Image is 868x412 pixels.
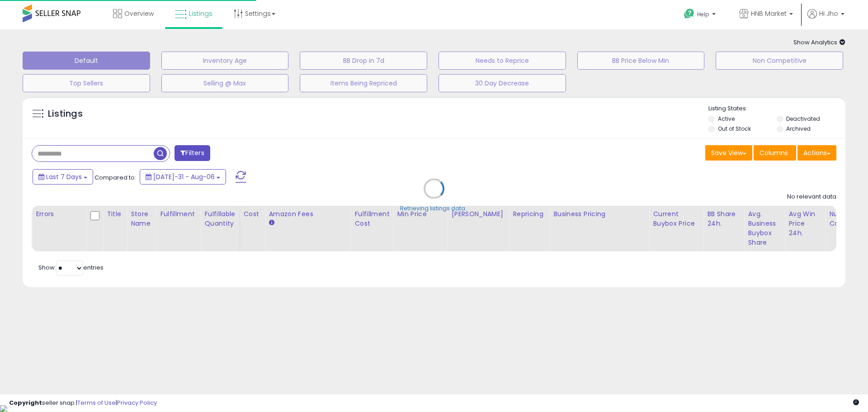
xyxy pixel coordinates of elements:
[793,38,845,47] span: Show Analytics
[77,398,116,407] a: Terms of Use
[300,52,427,70] button: BB Drop in 7d
[23,74,150,92] button: Top Sellers
[189,9,212,18] span: Listings
[577,52,705,70] button: BB Price Below Min
[751,9,787,18] span: HNB Market
[677,1,725,29] a: Help
[684,8,695,19] i: Get Help
[439,52,566,70] button: Needs to Reprice
[300,74,427,92] button: Items Being Repriced
[807,9,844,29] a: Hi Jho
[9,398,42,407] strong: Copyright
[9,399,157,407] div: seller snap | |
[117,398,157,407] a: Privacy Policy
[400,204,468,213] div: Retrieving listings data..
[23,52,150,70] button: Default
[819,9,838,18] span: Hi Jho
[697,10,709,18] span: Help
[161,74,289,92] button: Selling @ Max
[439,74,566,92] button: 30 Day Decrease
[161,52,289,70] button: Inventory Age
[716,52,843,70] button: Non Competitive
[124,9,154,18] span: Overview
